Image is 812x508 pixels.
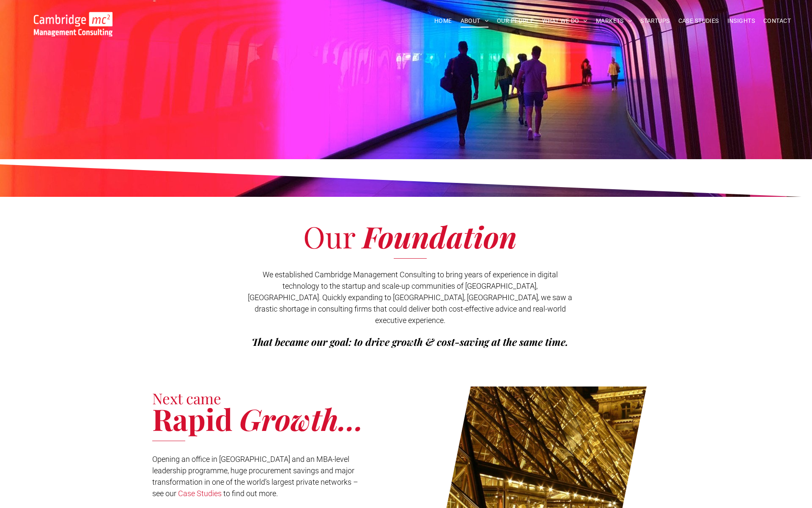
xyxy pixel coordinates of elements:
a: ABOUT [456,14,493,28]
span: Our [303,216,355,256]
a: HOME [430,14,456,28]
a: Case Studies [178,489,222,498]
a: CONTACT [759,14,795,28]
span: to find out more. [223,489,278,498]
span: Next came [152,388,221,408]
span: We established Cambridge Management Consulting to bring years of experience in digital technology... [248,270,572,325]
span: Rapid [152,399,233,439]
a: STARTUPS [636,14,674,28]
a: INSIGHTS [723,14,759,28]
a: CASE STUDIES [674,14,723,28]
span: Foundation [362,216,517,256]
span: Growth... [239,399,364,439]
span: Opening an office in [GEOGRAPHIC_DATA] and an MBA-level leadership programme, huge procurement sa... [152,455,358,498]
a: WHAT WE DO [538,14,592,28]
img: Go to Homepage [34,12,112,36]
a: MARKETS [592,14,636,28]
span: That became our goal: to drive growth & cost-saving at the same time. [252,335,568,348]
a: OUR PEOPLE [493,14,538,28]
